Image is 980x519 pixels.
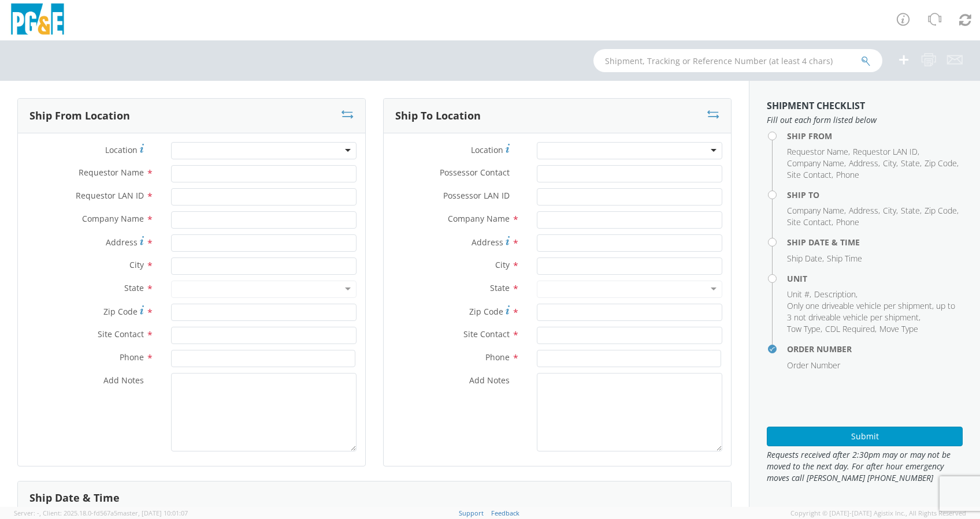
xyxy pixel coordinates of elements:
[925,158,959,169] li: ,
[787,158,846,169] li: ,
[883,205,896,216] span: City
[767,114,963,126] span: Fill out each form listed below
[883,158,896,169] span: City
[825,323,877,335] li: ,
[814,289,856,300] span: Description
[787,360,840,371] span: Order Number
[395,110,481,122] h3: Ship To Location
[836,169,859,180] span: Phone
[491,509,519,517] a: Feedback
[29,492,120,504] h3: Ship Date & Time
[814,289,857,300] li: ,
[469,306,503,317] span: Zip Code
[120,352,144,363] span: Phone
[117,509,188,517] span: master, [DATE] 10:01:07
[787,238,963,247] h4: Ship Date & Time
[593,49,882,72] input: Shipment, Tracking or Reference Number (at least 4 chars)
[103,306,138,317] span: Zip Code
[787,300,955,323] span: Only one driveable vehicle per shipment, up to 3 not driveable vehicle per shipment
[469,375,510,386] span: Add Notes
[14,509,41,517] span: Server: -
[825,323,875,334] span: CDL Required
[490,282,510,293] span: State
[787,216,833,228] li: ,
[827,253,862,264] span: Ship Time
[448,213,510,224] span: Company Name
[485,352,510,363] span: Phone
[767,449,963,484] span: Requests received after 2:30pm may or may not be moved to the next day. For after hour emergency ...
[849,205,880,216] li: ,
[124,282,144,293] span: State
[787,205,846,216] li: ,
[98,328,144,339] span: Site Contact
[787,191,963,199] h4: Ship To
[29,110,130,122] h3: Ship From Location
[883,158,898,169] li: ,
[901,158,922,169] li: ,
[787,323,822,335] li: ,
[9,3,66,38] img: pge-logo-06675f144f4cfa6a6814.png
[853,146,918,157] span: Requestor LAN ID
[43,509,188,517] span: Client: 2025.18.0-fd567a5
[787,158,844,169] span: Company Name
[925,158,957,169] span: Zip Code
[787,169,833,181] li: ,
[472,237,503,248] span: Address
[459,509,484,517] a: Support
[787,132,963,140] h4: Ship From
[787,146,850,158] li: ,
[767,99,865,112] strong: Shipment Checklist
[787,169,831,180] span: Site Contact
[787,289,810,300] span: Unit #
[925,205,957,216] span: Zip Code
[901,205,920,216] span: State
[849,158,880,169] li: ,
[471,144,503,155] span: Location
[463,328,510,339] span: Site Contact
[787,216,831,227] span: Site Contact
[39,509,41,517] span: ,
[767,427,963,446] button: Submit
[849,205,878,216] span: Address
[883,205,898,216] li: ,
[787,289,811,300] li: ,
[787,300,960,323] li: ,
[790,509,966,518] span: Copyright © [DATE]-[DATE] Agistix Inc., All Rights Reserved
[129,259,144,270] span: City
[836,216,859,227] span: Phone
[787,345,963,353] h4: Order Number
[787,323,821,334] span: Tow Type
[925,205,959,216] li: ,
[787,253,824,264] li: ,
[787,205,844,216] span: Company Name
[76,190,144,201] span: Requestor LAN ID
[787,274,963,283] h4: Unit
[495,259,510,270] span: City
[787,146,848,157] span: Requestor Name
[443,190,510,201] span: Possessor LAN ID
[849,158,878,169] span: Address
[82,213,144,224] span: Company Name
[879,323,918,334] span: Move Type
[106,237,138,248] span: Address
[440,167,510,178] span: Possessor Contact
[79,167,144,178] span: Requestor Name
[103,375,144,386] span: Add Notes
[787,253,822,264] span: Ship Date
[853,146,919,158] li: ,
[105,144,138,155] span: Location
[901,158,920,169] span: State
[901,205,922,216] li: ,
